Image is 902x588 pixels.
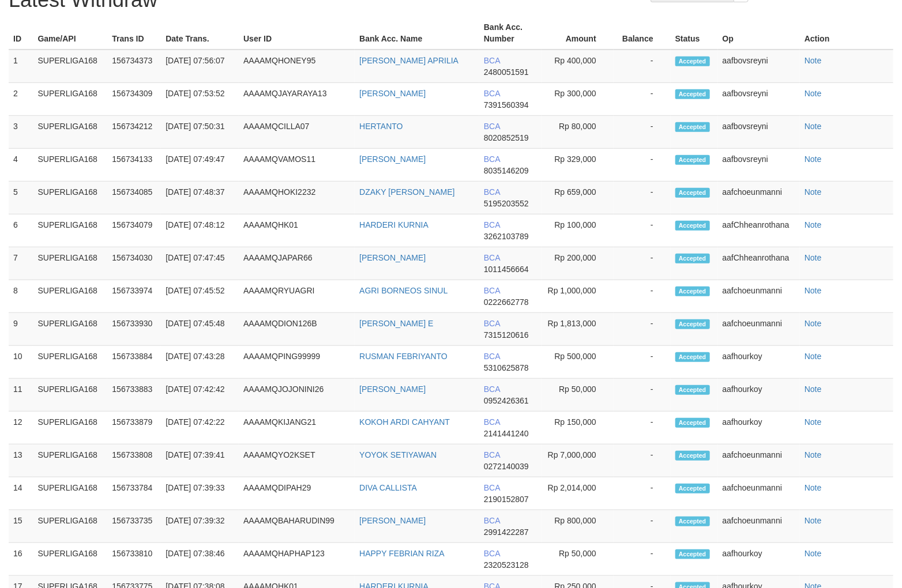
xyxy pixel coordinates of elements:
[484,417,500,427] span: BCA
[718,543,800,576] td: aafhourkoy
[484,122,500,131] span: BCA
[484,100,529,110] span: 7391560394
[614,379,671,412] td: -
[484,232,529,241] span: 3262103789
[718,83,800,116] td: aafbovsreyni
[161,116,239,149] td: [DATE] 07:50:31
[239,346,355,379] td: AAAAMQPING99999
[359,253,426,262] a: [PERSON_NAME]
[107,280,161,313] td: 156733974
[239,182,355,214] td: AAAAMQHOKI2232
[33,510,107,543] td: SUPERLIGA168
[718,116,800,149] td: aafbovsreyni
[484,352,500,361] span: BCA
[805,385,822,394] a: Note
[239,379,355,412] td: AAAAMQJOJONINI26
[33,477,107,510] td: SUPERLIGA168
[161,444,239,477] td: [DATE] 07:39:41
[359,352,448,361] a: RUSMAN FEBRIYANTO
[542,247,614,280] td: Rp 200,000
[9,182,33,214] td: 5
[542,280,614,313] td: Rp 1,000,000
[359,220,429,229] a: HARDERI KURNIA
[542,444,614,477] td: Rp 7,000,000
[542,149,614,182] td: Rp 329,000
[161,477,239,510] td: [DATE] 07:39:33
[542,182,614,214] td: Rp 659,000
[107,346,161,379] td: 156733884
[9,477,33,510] td: 14
[805,352,822,361] a: Note
[107,510,161,543] td: 156733735
[614,510,671,543] td: -
[9,116,33,149] td: 3
[107,182,161,214] td: 156734085
[161,182,239,214] td: [DATE] 07:48:37
[239,214,355,247] td: AAAAMQHK01
[542,412,614,444] td: Rp 150,000
[614,412,671,444] td: -
[675,89,710,99] span: Accepted
[359,56,458,65] a: [PERSON_NAME] APRILIA
[718,412,800,444] td: aafhourkoy
[614,83,671,116] td: -
[9,17,33,50] th: ID
[675,451,710,461] span: Accepted
[161,214,239,247] td: [DATE] 07:48:12
[805,154,822,164] a: Note
[359,286,448,295] a: AGRI BORNEOS SINUL
[359,450,437,459] a: YOYOK SETIYAWAN
[718,149,800,182] td: aafbovsreyni
[542,214,614,247] td: Rp 100,000
[805,253,822,262] a: Note
[9,412,33,444] td: 12
[33,444,107,477] td: SUPERLIGA168
[484,462,529,471] span: 0272140039
[239,83,355,116] td: AAAAMQJAYARAYA13
[675,484,710,493] span: Accepted
[33,280,107,313] td: SUPERLIGA168
[718,477,800,510] td: aafchoeunmanni
[107,379,161,412] td: 156733883
[675,122,710,132] span: Accepted
[718,280,800,313] td: aafchoeunmanni
[718,182,800,214] td: aafchoeunmanni
[614,313,671,346] td: -
[107,412,161,444] td: 156733879
[33,17,107,50] th: Game/API
[484,429,529,438] span: 2141441240
[161,510,239,543] td: [DATE] 07:39:32
[33,83,107,116] td: SUPERLIGA168
[675,188,710,198] span: Accepted
[355,17,479,50] th: Bank Acc. Name
[107,313,161,346] td: 156733930
[239,50,355,83] td: AAAAMQHONEY95
[9,444,33,477] td: 13
[484,527,529,537] span: 2991422287
[107,17,161,50] th: Trans ID
[359,516,426,525] a: [PERSON_NAME]
[161,83,239,116] td: [DATE] 07:53:52
[33,247,107,280] td: SUPERLIGA168
[161,412,239,444] td: [DATE] 07:42:22
[239,280,355,313] td: AAAAMQRYUAGRI
[107,83,161,116] td: 156734309
[9,543,33,576] td: 16
[239,116,355,149] td: AAAAMQCILLA07
[107,477,161,510] td: 156733784
[805,319,822,328] a: Note
[484,154,500,164] span: BCA
[542,313,614,346] td: Rp 1,813,000
[107,116,161,149] td: 156734212
[484,199,529,208] span: 5195203552
[542,346,614,379] td: Rp 500,000
[614,444,671,477] td: -
[718,346,800,379] td: aafhourkoy
[805,286,822,295] a: Note
[484,385,500,394] span: BCA
[484,265,529,274] span: 1011456664
[9,214,33,247] td: 6
[614,247,671,280] td: -
[675,549,710,559] span: Accepted
[614,50,671,83] td: -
